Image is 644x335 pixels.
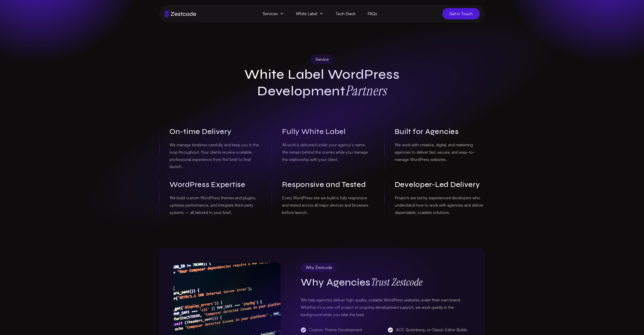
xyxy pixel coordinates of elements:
[370,275,422,288] strong: Trust Zestcode
[395,141,485,163] p: We work with creative, digital, and marketing agencies to deliver fast, secure, and easy-to-manag...
[170,127,260,136] h3: On-time Delivery
[395,194,485,216] p: Projects are led by experienced developers who understand how to work with agencies and deliver d...
[301,326,384,333] li: Custom Theme Development
[164,10,197,17] img: Brand logo of zestcode digital
[345,82,387,99] strong: Partners
[310,55,334,64] div: Service
[282,127,372,136] h3: Fully White Label
[282,141,372,163] p: All work is delivered under your agency’s name. We remain behind the scenes while you manage the ...
[257,8,290,19] span: Services
[395,127,485,136] h3: Built for Agencies
[225,67,419,99] h1: White Label WordPress Development
[170,194,260,216] p: We build custom WordPress themes and plugins, optimise performance, and integrate third-party sys...
[387,326,470,333] li: ACF, Gutenberg, or Classic Editor Builds
[290,8,329,19] span: White Label
[301,296,470,318] p: We help agencies deliver high-quality, scalable WordPress websites under their own brand. Whether...
[170,141,260,170] p: We manage timelines carefully and keep you in the loop throughout. Your clients receive a reliabl...
[282,194,372,216] p: Every WordPress site we build is fully responsive and tested across all major devices and browser...
[282,180,372,189] h3: Responsive and Tested
[442,8,480,19] a: Get in Touch
[301,263,337,272] div: Why Zestcode
[301,276,470,288] h3: Why Agencies
[170,180,260,189] h3: WordPress Expertise
[361,8,383,19] a: FAQs
[329,8,361,19] a: Tech Stack
[395,180,485,189] h3: Developer-Led Delivery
